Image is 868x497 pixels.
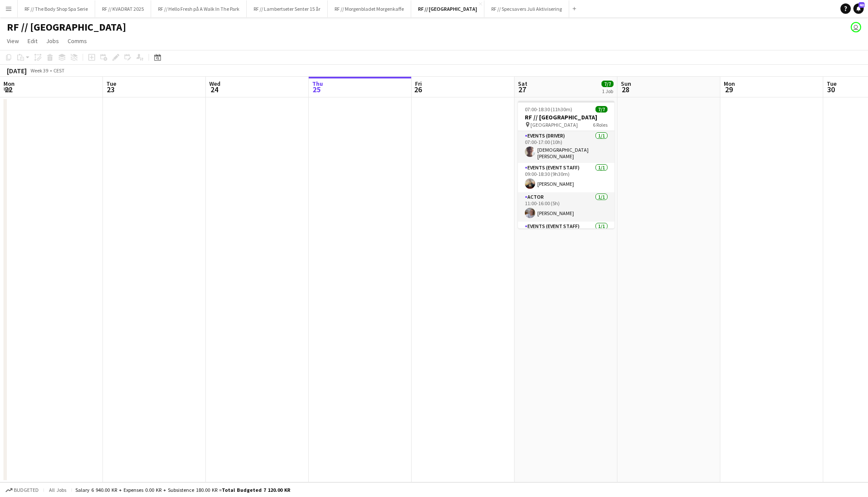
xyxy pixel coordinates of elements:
a: Jobs [43,35,62,47]
span: Comms [68,37,87,45]
span: 26 [414,84,422,94]
div: [DATE] [7,66,27,75]
span: Jobs [46,37,59,45]
button: RF // Specsavers Juli Aktivisering [484,0,569,17]
span: 30 [825,84,837,94]
span: Wed [209,80,220,88]
a: Edit [24,35,41,47]
span: [GEOGRAPHIC_DATA] [530,122,578,128]
span: Total Budgeted 7 120.00 KR [222,487,290,493]
span: Thu [312,80,323,88]
app-card-role: Events (Driver)1/107:00-17:00 (10h)[DEMOGRAPHIC_DATA][PERSON_NAME] [518,131,614,163]
span: View [7,37,19,45]
span: 23 [105,84,116,94]
h1: RF // [GEOGRAPHIC_DATA] [7,21,126,34]
span: 28 [620,84,631,94]
a: 40 [853,3,864,14]
a: Comms [64,35,90,47]
span: Sat [518,80,527,88]
span: 6 Roles [593,122,608,128]
button: RF // Lambertseter Senter 15 år [247,0,328,17]
button: RF // Morgenbladet Morgenkaffe [328,0,411,17]
h3: RF // [GEOGRAPHIC_DATA] [518,113,614,121]
span: Sun [621,80,631,88]
button: Budgeted [4,485,40,495]
span: 07:00-18:30 (11h30m) [525,106,572,113]
div: Salary 6 940.00 KR + Expenses 0.00 KR + Subsistence 180.00 KR = [75,487,290,493]
span: 22 [2,84,15,94]
span: Fri [415,80,422,88]
span: Edit [28,37,37,45]
div: CEST [53,67,65,74]
span: Mon [3,80,15,88]
a: View [3,35,22,47]
span: Tue [827,80,837,88]
app-user-avatar: Marit Holvik [851,22,861,32]
span: 40 [859,2,865,8]
span: Budgeted [14,487,39,493]
button: RF // Hello Fresh på A Walk In The Park [151,0,247,17]
button: RF // [GEOGRAPHIC_DATA] [411,0,484,17]
app-job-card: 07:00-18:30 (11h30m)7/7RF // [GEOGRAPHIC_DATA] [GEOGRAPHIC_DATA]6 RolesEvents (Driver)1/107:00-17... [518,101,614,228]
span: 7/7 [595,106,608,113]
app-card-role: Events (Event Staff)1/109:00-18:30 (9h30m)[PERSON_NAME] [518,163,614,192]
span: 27 [517,84,527,94]
span: Week 39 [28,67,50,74]
span: 24 [208,84,220,94]
span: All jobs [47,487,68,493]
button: RF // KVADRAT 2025 [95,0,151,17]
span: Tue [106,80,116,88]
span: 29 [722,84,735,94]
button: RF // The Body Shop Spa Serie [18,0,95,17]
span: 25 [311,84,323,94]
div: 1 Job [602,88,613,94]
span: 7/7 [601,81,614,87]
app-card-role: Events (Event Staff)1/1 [518,222,614,253]
span: Mon [724,80,735,88]
app-card-role: Actor1/111:00-16:00 (5h)[PERSON_NAME] [518,192,614,222]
